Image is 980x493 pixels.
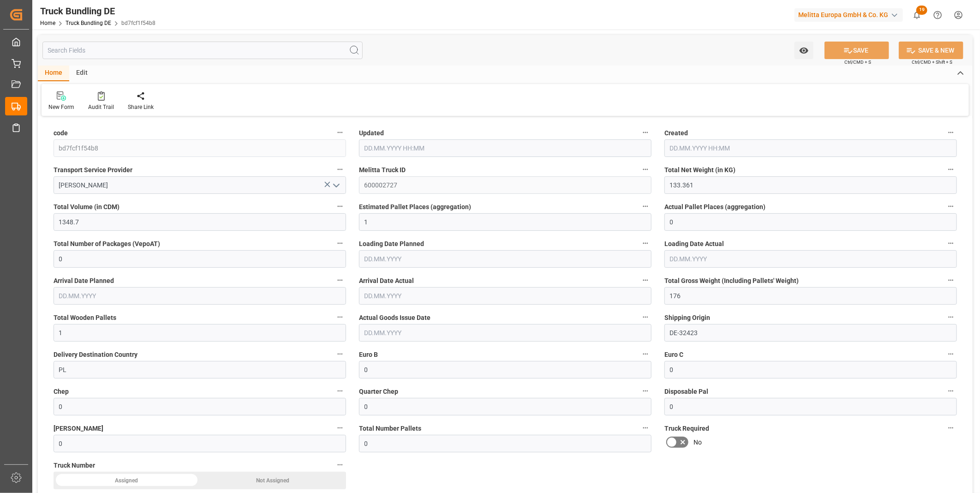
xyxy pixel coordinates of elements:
[945,274,957,286] button: Total Gross Weight (Including Pallets' Weight)
[664,424,709,433] span: Truck Required
[912,59,952,66] span: Ctrl/CMD + Shift + S
[945,385,957,397] button: Disposable Pal
[38,66,69,81] div: Home
[359,287,651,305] input: DD.MM.YYYY
[200,472,346,489] div: Not Assigned
[907,5,927,25] button: show 19 new notifications
[664,139,957,157] input: DD.MM.YYYY HH:MM
[48,103,74,111] div: New Form
[334,163,346,175] button: Transport Service Provider
[795,6,907,24] button: Melitta Europa GmbH & Co. KG
[334,422,346,434] button: [PERSON_NAME]
[88,103,114,111] div: Audit Trail
[795,42,813,59] button: open menu
[639,200,651,212] button: Estimated Pallet Places (aggregation)
[945,237,957,249] button: Loading Date Actual
[639,126,651,138] button: Updated
[66,20,111,26] a: Truck Bundling DE
[334,348,346,360] button: Delivery Destination Country
[54,128,68,138] span: code
[359,324,651,342] input: DD.MM.YYYY
[927,5,948,25] button: Help Center
[693,438,702,447] span: No
[334,385,346,397] button: Chep
[334,200,346,212] button: Total Volume (in CDM)
[639,237,651,249] button: Loading Date Planned
[54,239,160,249] span: Total Number of Packages (VepoAT)
[945,126,957,138] button: Created
[945,311,957,323] button: Shipping Origin
[359,239,424,249] span: Loading Date Planned
[334,311,346,323] button: Total Wooden Pallets
[359,202,471,212] span: Estimated Pallet Places (aggregation)
[359,250,651,268] input: DD.MM.YYYY
[54,424,103,433] span: [PERSON_NAME]
[40,4,155,18] div: Truck Bundling DE
[54,276,114,286] span: Arrival Date Planned
[664,387,708,397] span: Disposable Pal
[359,350,378,360] span: Euro B
[334,126,346,138] button: code
[664,313,710,323] span: Shipping Origin
[825,42,889,59] button: SAVE
[664,239,724,249] span: Loading Date Actual
[359,128,384,138] span: Updated
[334,459,346,471] button: Truck Number
[359,139,651,157] input: DD.MM.YYYY HH:MM
[899,42,963,59] button: SAVE & NEW
[329,178,343,192] button: open menu
[945,348,957,360] button: Euro C
[54,202,120,212] span: Total Volume (in CDM)
[40,20,55,26] a: Home
[664,202,765,212] span: Actual Pallet Places (aggregation)
[334,237,346,249] button: Total Number of Packages (VepoAT)
[945,163,957,175] button: Total Net Weight (in KG)
[639,422,651,434] button: Total Number Pallets
[916,6,927,15] span: 19
[945,422,957,434] button: Truck Required
[359,313,430,323] span: Actual Goods Issue Date
[795,8,903,22] div: Melitta Europa GmbH & Co. KG
[664,165,735,175] span: Total Net Weight (in KG)
[54,313,116,323] span: Total Wooden Pallets
[54,472,200,489] div: Assigned
[639,163,651,175] button: Melitta Truck ID
[664,350,683,360] span: Euro C
[639,311,651,323] button: Actual Goods Issue Date
[54,287,346,305] input: DD.MM.YYYY
[945,200,957,212] button: Actual Pallet Places (aggregation)
[128,103,154,111] div: Share Link
[54,350,137,360] span: Delivery Destination Country
[639,348,651,360] button: Euro B
[639,385,651,397] button: Quarter Chep
[42,42,363,59] input: Search Fields
[359,276,414,286] span: Arrival Date Actual
[639,274,651,286] button: Arrival Date Actual
[334,274,346,286] button: Arrival Date Planned
[664,250,957,268] input: DD.MM.YYYY
[54,165,132,175] span: Transport Service Provider
[664,276,799,286] span: Total Gross Weight (Including Pallets' Weight)
[54,461,95,470] span: Truck Number
[844,59,871,66] span: Ctrl/CMD + S
[359,387,398,397] span: Quarter Chep
[664,128,688,138] span: Created
[69,66,95,81] div: Edit
[359,165,406,175] span: Melitta Truck ID
[359,424,421,433] span: Total Number Pallets
[54,387,69,397] span: Chep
